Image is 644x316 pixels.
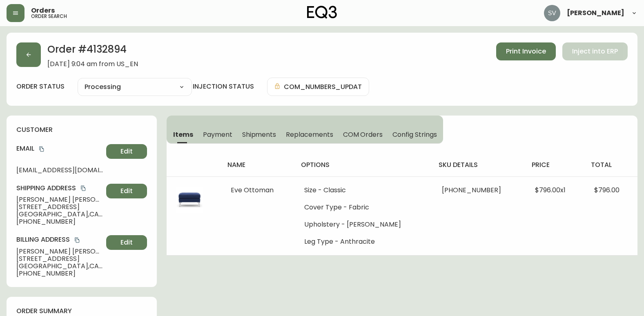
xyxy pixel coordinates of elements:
li: Upholstery - [PERSON_NAME] [304,221,422,228]
button: Edit [106,184,147,198]
h4: order summary [16,307,147,316]
span: Config Strings [392,130,437,139]
span: Edit [120,238,133,247]
button: Edit [106,144,147,159]
span: COM Orders [343,130,383,139]
span: [STREET_ADDRESS] [16,203,103,211]
h4: customer [16,125,147,134]
button: copy [73,236,81,244]
h4: total [591,160,631,169]
span: Items [173,130,193,139]
span: $796.00 [594,185,619,195]
li: Leg Type - Anthracite [304,238,422,245]
span: Shipments [242,130,276,139]
span: [PERSON_NAME] [PERSON_NAME] [16,248,103,255]
span: [PHONE_NUMBER] [16,218,103,225]
h4: Billing Address [16,235,103,244]
span: Edit [120,187,133,196]
button: copy [38,145,46,153]
span: [STREET_ADDRESS] [16,255,103,263]
li: Size - Classic [304,187,422,194]
h4: options [301,160,426,169]
img: 0ef69294c49e88f033bcbeb13310b844 [544,5,560,21]
img: logo [307,6,337,19]
button: copy [79,184,87,192]
h4: price [532,160,578,169]
span: [GEOGRAPHIC_DATA] , CA , 92663 , US [16,211,103,218]
li: Cover Type - Fabric [304,204,422,211]
h4: Shipping Address [16,184,103,193]
span: Payment [203,130,232,139]
h4: Email [16,144,103,153]
span: Replacements [286,130,333,139]
h4: name [227,160,288,169]
label: order status [16,82,65,91]
span: [GEOGRAPHIC_DATA] , CA , 92663 , US [16,263,103,270]
span: Edit [120,147,133,156]
span: Orders [31,7,55,14]
span: [PERSON_NAME] [PERSON_NAME] [16,196,103,203]
h4: injection status [193,82,254,91]
h2: Order # 4132894 [47,42,138,60]
span: Print Invoice [506,47,546,56]
span: [PHONE_NUMBER] [16,270,103,277]
h5: order search [31,14,67,19]
span: [EMAIL_ADDRESS][DOMAIN_NAME] [16,167,103,174]
img: d780d771-b504-4600-bb80-0355342befc9.jpg [176,187,203,213]
span: [DATE] 9:04 am from US_EN [47,60,138,68]
span: Eve Ottoman [231,185,274,195]
span: [PERSON_NAME] [567,10,624,16]
button: Print Invoice [496,42,556,60]
button: Edit [106,235,147,250]
h4: sku details [439,160,519,169]
span: [PHONE_NUMBER] [442,185,501,195]
span: $796.00 x 1 [535,185,566,195]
